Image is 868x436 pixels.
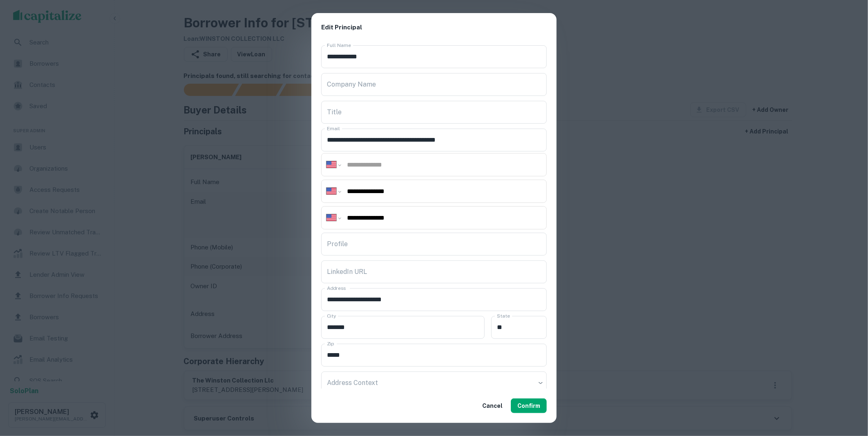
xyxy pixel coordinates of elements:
[311,13,557,42] h2: Edit Principal
[327,340,334,347] label: Zip
[511,398,547,413] button: Confirm
[327,285,346,291] label: Address
[327,312,336,319] label: City
[827,371,868,410] iframe: Chat Widget
[327,42,351,49] label: Full Name
[327,125,340,132] label: Email
[321,371,547,394] div: ​
[497,312,510,319] label: State
[479,398,506,413] button: Cancel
